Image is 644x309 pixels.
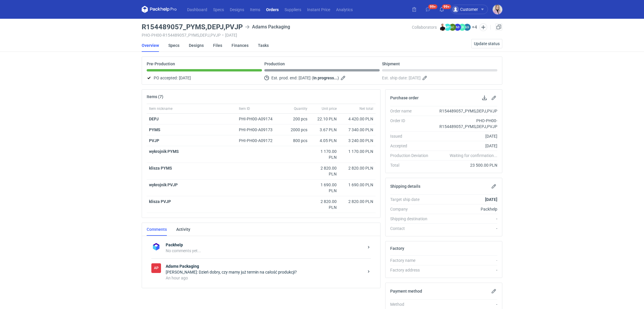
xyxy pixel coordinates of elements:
[151,263,161,273] div: Adams Packaging
[433,301,497,307] div: -
[147,223,167,236] a: Comments
[149,127,160,132] strong: PYMS
[338,76,339,80] em: )
[464,24,471,31] figcaption: ŁS
[452,6,478,13] div: Customer
[390,153,433,158] div: Production Deviation
[390,133,433,139] div: Issued
[409,74,421,81] span: [DATE]
[433,267,497,273] div: -
[312,182,337,194] div: 1 690.00 PLN
[390,108,433,114] div: Order name
[151,242,161,252] img: Packhelp
[239,106,250,111] span: Item ID
[454,24,461,31] figcaption: AD
[147,62,175,66] p: Pre-Production
[312,199,337,210] div: 2 820.00 PLN
[341,199,373,204] div: 2 820.00 PLN
[423,5,433,14] button: 99+
[149,138,159,143] a: PVJP
[232,39,249,52] a: Finances
[166,269,364,275] div: [PERSON_NAME]: Dzień dobry, czy mamy już termin na całość produkcji?
[341,148,373,154] div: 1 170.00 PLN
[147,94,163,99] h2: Items (7)
[222,33,224,37] span: •
[258,39,269,52] a: Tasks
[189,39,204,52] a: Designs
[166,242,364,248] strong: Packhelp
[149,166,172,170] strong: klisza PYMS
[142,23,243,30] h3: R154489057_PYMS,DEPJ,PVJP
[390,184,420,189] h2: Shipping details
[179,74,191,81] span: [DATE]
[471,39,502,48] button: Update status
[239,116,278,122] div: PHI-PH00-A09174
[147,74,262,81] div: PO accepted:
[299,74,311,81] span: [DATE]
[437,5,446,14] button: 99+
[312,165,337,177] div: 2 820.00 PLN
[176,223,190,236] a: Activity
[263,6,282,13] a: Orders
[451,5,493,14] button: Customer
[166,263,364,269] strong: Adams Packaging
[490,183,497,190] button: Edit shipping details
[390,95,419,100] h2: Purchase order
[264,62,285,66] p: Production
[422,74,429,81] button: Edit estimated shipping date
[239,138,278,144] div: PHI-PH00-A09172
[149,117,159,121] a: DEPJ
[245,23,290,30] div: Adams Packaging
[472,25,477,30] button: +4
[433,162,497,168] div: 23 500.00 PLN
[390,206,433,212] div: Company
[359,106,373,111] span: Net total
[166,248,364,254] div: No comments yet...
[382,62,400,66] p: Shipment
[304,6,333,13] a: Instant Price
[390,226,433,231] div: Contact
[227,6,247,13] a: Designs
[282,6,304,13] a: Suppliers
[449,24,456,31] figcaption: ŁC
[340,74,347,81] button: Edit estimated production end date
[493,5,502,14] img: Klaudia Wiśniewska
[433,257,497,263] div: -
[433,143,497,149] div: [DATE]
[333,6,356,13] a: Analytics
[485,197,497,202] strong: [DATE]
[312,148,337,160] div: 1 170.00 PLN
[142,6,177,13] svg: Packhelp Pro
[390,118,433,129] div: Order ID
[312,138,337,144] div: 4.05 PLN
[341,138,373,144] div: 3 240.00 PLN
[312,76,313,80] em: (
[341,116,373,122] div: 4 420.00 PLN
[433,216,497,222] div: -
[390,143,433,149] div: Accepted
[390,301,433,307] div: Method
[390,197,433,202] div: Target ship date
[168,39,179,52] a: Specs
[312,127,337,133] div: 3.67 PLN
[294,106,307,111] span: Quantity
[433,226,497,231] div: -
[149,149,179,154] strong: wykrojnik PYMS
[390,289,422,293] h2: Payment method
[390,257,433,263] div: Factory name
[439,24,446,31] img: Tomasz Kubiak
[390,162,433,168] div: Total
[341,165,373,171] div: 2 820.00 PLN
[322,106,337,111] span: Unit price
[444,24,451,31] figcaption: MP
[264,74,380,81] div: Est. prod. end:
[213,39,222,52] a: Files
[166,275,364,281] div: An hour ago
[490,94,497,101] button: Edit purchase order
[390,267,433,273] div: Factory address
[450,153,497,158] em: Waiting for confirmation...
